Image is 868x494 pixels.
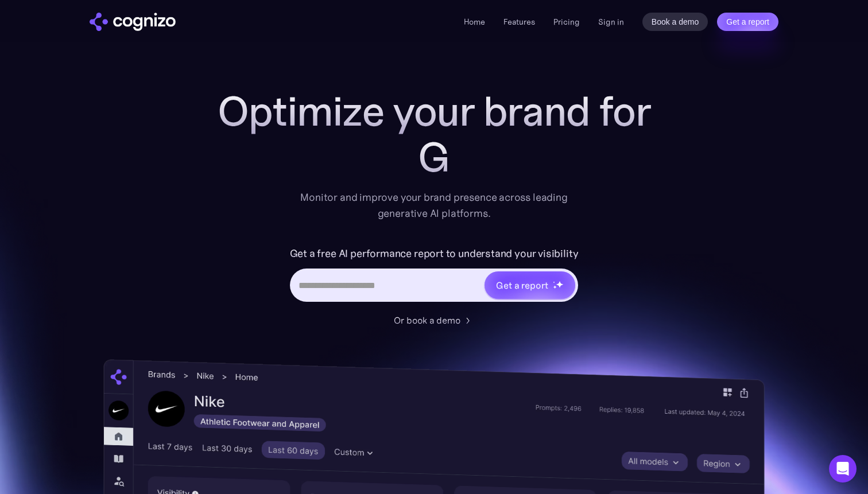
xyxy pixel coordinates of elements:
[717,13,778,31] a: Get a report
[293,189,575,221] div: Monitor and improve your brand presence across leading generative AI platforms.
[642,13,708,31] a: Book a demo
[204,134,664,180] div: G
[556,281,563,288] img: star
[204,88,664,134] h1: Optimize your brand for
[553,285,557,289] img: star
[90,13,176,31] a: home
[90,13,176,31] img: cognizo logo
[394,313,474,327] a: Or book a demo
[598,15,624,29] a: Sign in
[503,17,535,27] a: Features
[464,17,485,27] a: Home
[483,270,576,300] a: Get a reportstarstarstar
[553,281,555,283] img: star
[394,313,460,327] div: Or book a demo
[290,244,579,308] form: Hero URL Input Form
[829,455,857,483] div: Open Intercom Messenger
[553,17,580,27] a: Pricing
[290,244,579,263] label: Get a free AI performance report to understand your visibility
[496,278,548,292] div: Get a report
